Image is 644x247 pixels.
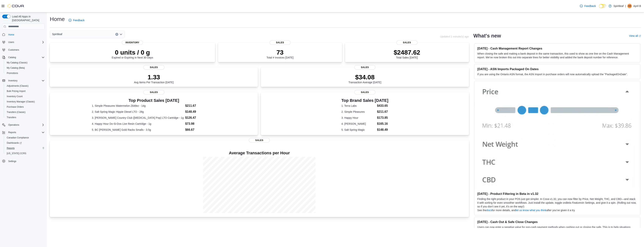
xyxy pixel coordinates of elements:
[639,35,641,37] svg: External link
[4,99,46,104] button: Inventory Manager (Classic)
[7,159,45,163] span: Settings
[73,18,84,22] span: Feedback
[354,90,375,95] span: Sales
[477,192,637,196] h3: [DATE] - Product Filtering in Beta in v1.32
[486,209,492,212] a: docs
[1,130,46,135] button: Reports
[354,65,375,70] span: Sales
[4,135,46,140] button: Canadian Compliance
[477,225,637,233] p: Users can now enter a negative value for non-cash payment methods when cashing out or closing the...
[8,160,16,163] span: Settings
[52,32,62,36] span: Spiritleaf
[7,40,45,44] span: Users
[10,15,45,22] span: Load All Apps in [GEOGRAPHIC_DATA]
[7,159,18,164] a: Settings
[5,94,24,99] a: Inventory Count
[377,122,388,126] dd: $165.16
[7,78,19,83] button: Inventory
[5,84,30,88] a: Adjustments (Classic)
[7,32,16,37] a: Home
[628,4,631,8] span: AB
[7,123,21,127] button: Operations
[1,122,46,128] button: Operations
[7,152,26,155] span: [US_STATE] CCRS
[341,110,376,114] dt: 2. Simple Pleasures
[134,73,174,81] p: 1.33
[7,90,26,93] span: Bulk Pricing Import
[5,60,29,65] a: My Catalog (Classic)
[4,65,46,71] button: My Catalog (Beta)
[122,40,143,45] span: Inventory
[249,138,270,143] span: Sales
[1,78,46,83] button: Inventory
[4,110,46,115] button: Transfers (Classic)
[92,98,216,103] h3: Top Product Sales [DATE]
[5,89,27,93] a: Bulk Pricing Import
[5,105,25,109] a: Purchase Orders
[473,33,501,39] h2: What's new
[5,110,45,114] span: Transfers (Classic)
[8,56,16,59] span: Catalog
[185,116,216,120] dd: $126.47
[112,49,153,59] div: Expired or Expiring in Next 30 Days
[477,67,637,71] h3: [DATE] - ASN Imports Packaged On Dates
[7,130,18,135] button: Reports
[134,73,174,84] div: Avg Items Per Transaction [DATE]
[477,47,637,50] h3: [DATE] - Cash Management Report Changes
[477,208,637,212] p: See the for more details, and after you’ve given it a try.
[4,115,46,120] button: Transfers
[633,4,641,8] p: April B
[4,60,46,65] button: My Catalog (Classic)
[92,104,184,108] dt: 1. Simple Pleasures Watermelon Zkittlez - 14g
[8,79,17,82] span: Inventory
[7,95,23,98] span: Inventory Count
[5,110,27,114] a: Transfers (Classic)
[5,71,20,75] a: Promotions
[1,47,46,53] button: Customers
[341,98,388,103] h3: Top Brand Sales [DATE]
[8,131,16,134] span: Reports
[578,2,597,10] a: Feedback
[266,49,293,56] p: 73
[2,30,45,174] nav: Complex example
[477,72,637,76] p: If you are using the Ontario ASN format, the ASN Import in purchase orders will now automatically...
[377,128,388,132] dd: $148.49
[143,65,164,70] span: Sales
[8,48,19,51] span: Customers
[4,151,46,156] button: [US_STATE] CCRS
[7,61,28,64] span: My Catalog (Classic)
[7,72,18,75] span: Promotions
[5,99,45,104] span: Inventory Manager (Classic)
[50,15,65,23] h1: Home
[185,110,216,114] dd: $148.49
[8,123,19,126] span: Operations
[627,4,632,8] div: April B
[477,197,637,208] p: Finding the right product in your POS just got simpler. In Cova v1.32, you can now filter by Pric...
[266,49,293,59] div: Total # Invoices [DATE]
[5,146,45,150] span: Reports
[566,201,582,204] em: Beta Features
[5,141,23,145] a: Dashboards
[7,55,45,60] span: Catalog
[7,111,25,114] span: Transfers (Classic)
[348,73,381,84] div: Transaction Average [DATE]
[397,40,417,45] span: Sales
[8,33,14,36] span: Home
[7,116,16,119] span: Transfers
[1,158,46,164] button: Settings
[477,220,637,224] h3: [DATE] - Cash Out & Safe Close Changes
[7,78,45,83] span: Inventory
[5,146,16,150] a: Reports
[185,128,216,132] dd: $66.67
[5,99,36,104] a: Inventory Manager (Classic)
[92,110,184,114] dt: 2. Salt Spring Magic Hippie Diesel LTO - 28g
[5,60,45,65] span: My Catalog (Classic)
[629,34,641,37] a: View allExternal link
[92,122,184,126] dt: 4. Happy Hour Do-Si-Dos Live Resin Cartridge - 1g
[599,4,607,8] input: Dark Mode
[625,4,626,8] p: |
[67,17,86,24] a: Feedback
[341,122,376,126] dt: 4. [PERSON_NAME]
[53,151,466,155] h4: Average Transactions per Hour
[119,33,122,36] button: Open list of options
